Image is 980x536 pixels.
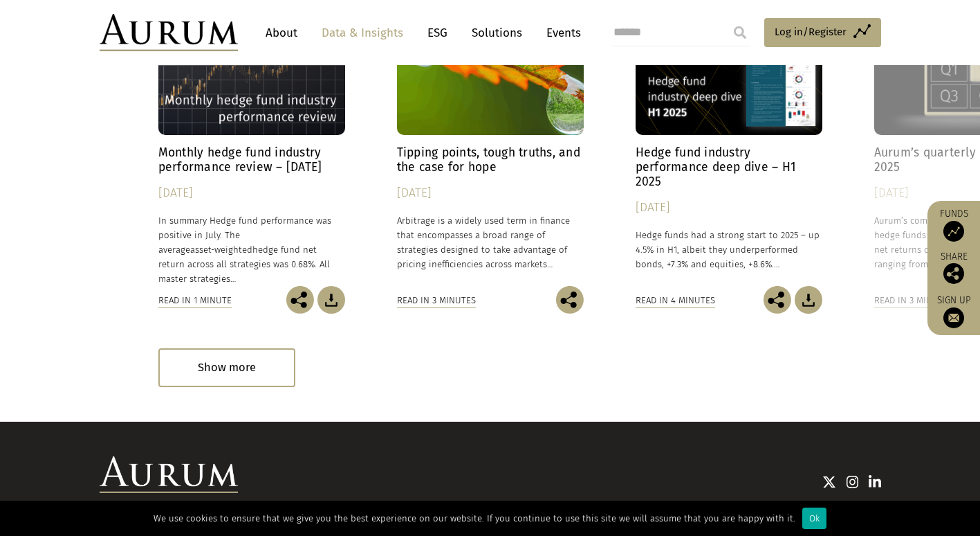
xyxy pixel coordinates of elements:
a: Funds [934,208,973,242]
div: Ok [802,508,826,529]
img: Twitter icon [822,475,836,489]
input: Submit [726,19,754,46]
a: Events [539,20,581,46]
a: Data & Insights [315,20,410,46]
p: Arbitrage is a widely used term in finance that encompasses a broad range of strategies designed ... [397,213,584,272]
h4: Hedge fund industry performance deep dive – H1 2025 [636,145,822,189]
div: Share [934,252,973,284]
p: In summary Hedge fund performance was positive in July. The average hedge fund net return across ... [158,213,345,287]
div: [DATE] [636,198,822,217]
img: Access Funds [943,221,964,242]
p: Hedge funds had a strong start to 2025 – up 4.5% in H1, albeit they underperformed bonds, +7.3% a... [636,228,822,271]
img: Aurum Logo [100,456,238,494]
a: ESG [420,20,454,46]
img: Share this post [764,286,791,314]
span: Log in/Register [775,24,847,40]
a: Log in/Register [764,18,881,47]
div: Read in 3 minutes [397,293,476,308]
a: Hedge Fund Data Hedge fund industry performance deep dive – H1 2025 [DATE] Hedge funds had a stro... [636,18,822,286]
div: [DATE] [397,184,584,203]
a: Solutions [465,20,529,46]
img: Linkedin icon [869,475,881,489]
span: asset-weighted [190,244,252,255]
img: Share this post [943,263,964,284]
h4: Monthly hedge fund industry performance review – [DATE] [158,145,345,175]
img: Download Article [317,286,345,314]
a: Hedge Fund Data Monthly hedge fund industry performance review – [DATE] [DATE] In summary Hedge f... [158,18,345,286]
img: Share this post [556,286,584,314]
img: Share this post [286,286,314,314]
img: Download Article [795,286,822,314]
img: Instagram icon [847,475,859,489]
img: Sign up to our newsletter [943,307,964,328]
div: Read in 1 minute [158,293,232,308]
div: Read in 4 minutes [636,293,715,308]
a: About [259,20,304,46]
a: Insights Tipping points, tough truths, and the case for hope [DATE] Arbitrage is a widely used te... [397,18,584,286]
img: Aurum [100,14,238,51]
div: Show more [158,348,295,386]
a: Sign up [934,294,973,328]
h4: Tipping points, tough truths, and the case for hope [397,145,584,175]
div: [DATE] [158,184,345,203]
div: Read in 3 minutes [874,293,953,308]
